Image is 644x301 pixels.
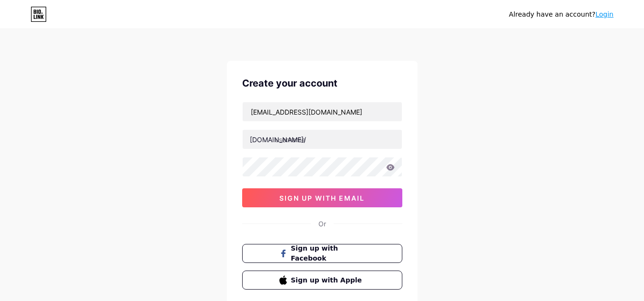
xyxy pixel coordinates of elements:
button: Sign up with Facebook [242,244,402,263]
div: Or [318,219,326,229]
div: Create your account [242,76,402,90]
span: sign up with email [279,194,365,202]
span: Sign up with Facebook [291,243,365,263]
input: Email [243,102,402,121]
span: Sign up with Apple [291,275,365,285]
button: Sign up with Apple [242,271,402,290]
a: Login [595,10,613,18]
div: [DOMAIN_NAME]/ [250,135,306,145]
input: username [243,130,402,149]
button: sign up with email [242,188,402,207]
div: Already have an account? [509,10,613,19]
